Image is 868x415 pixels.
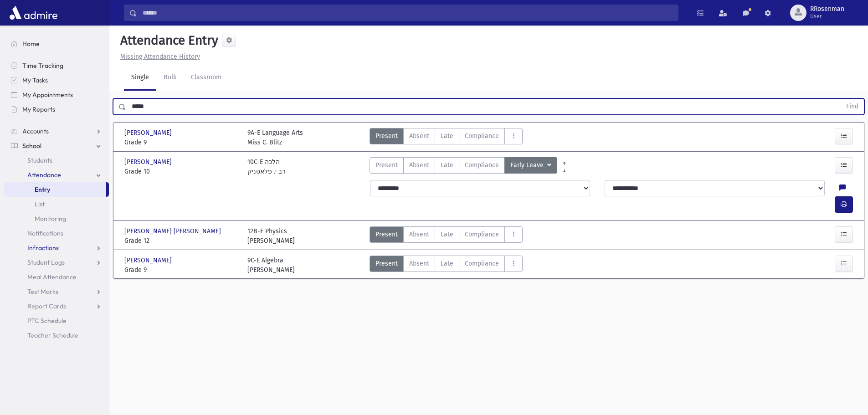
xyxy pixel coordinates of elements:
[370,256,523,275] div: AttTypes
[841,99,864,114] button: Find
[409,131,429,141] span: Absent
[4,124,109,138] a: Accounts
[27,287,58,296] span: Test Marks
[370,128,523,147] div: AttTypes
[4,182,106,197] a: Entry
[124,236,238,246] span: Grade 12
[4,211,109,226] a: Monitoring
[4,197,109,211] a: List
[27,171,61,179] span: Attendance
[117,33,218,48] h5: Attendance Entry
[35,215,66,223] span: Monitoring
[4,270,109,284] a: Meal Attendance
[4,284,109,299] a: Test Marks
[465,230,499,239] span: Compliance
[810,13,844,20] span: User
[4,36,109,51] a: Home
[370,226,523,246] div: AttTypes
[4,328,109,343] a: Teacher Schedule
[4,226,109,241] a: Notifications
[4,87,109,102] a: My Appointments
[375,131,398,141] span: Present
[35,185,50,194] span: Entry
[247,128,303,147] div: 9A-E Language Arts Miss C. Blitz
[4,255,109,270] a: Student Logs
[124,265,238,275] span: Grade 9
[441,230,453,239] span: Late
[510,160,545,170] span: Early Leave
[120,53,200,61] u: Missing Attendance History
[7,4,60,22] img: AdmirePro
[124,167,238,176] span: Grade 10
[4,138,109,153] a: School
[4,241,109,255] a: Infractions
[27,302,66,310] span: Report Cards
[810,5,844,13] span: RRosenman
[27,244,59,252] span: Infractions
[27,331,78,339] span: Teacher Schedule
[27,229,63,237] span: Notifications
[22,91,73,99] span: My Appointments
[22,40,40,48] span: Home
[22,105,55,113] span: My Reports
[4,153,109,168] a: Students
[441,259,453,268] span: Late
[465,131,499,141] span: Compliance
[247,157,286,176] div: 10C-E הלכה רב י. פלאטניק
[441,131,453,141] span: Late
[27,258,65,266] span: Student Logs
[247,226,295,246] div: 12B-E Physics [PERSON_NAME]
[22,142,41,150] span: School
[27,273,77,281] span: Meal Attendance
[504,157,557,174] button: Early Leave
[4,73,109,87] a: My Tasks
[247,256,295,275] div: 9C-E Algebra [PERSON_NAME]
[184,65,229,91] a: Classroom
[124,138,238,147] span: Grade 9
[124,157,174,167] span: [PERSON_NAME]
[4,313,109,328] a: PTC Schedule
[4,102,109,117] a: My Reports
[156,65,184,91] a: Bulk
[375,259,398,268] span: Present
[4,58,109,73] a: Time Tracking
[22,127,49,135] span: Accounts
[4,168,109,182] a: Attendance
[27,156,52,164] span: Students
[124,128,174,138] span: [PERSON_NAME]
[22,61,63,70] span: Time Tracking
[409,259,429,268] span: Absent
[409,230,429,239] span: Absent
[4,299,109,313] a: Report Cards
[370,157,557,176] div: AttTypes
[375,230,398,239] span: Present
[27,317,67,325] span: PTC Schedule
[409,160,429,170] span: Absent
[137,5,678,21] input: Search
[375,160,398,170] span: Present
[117,53,200,61] a: Missing Attendance History
[35,200,45,208] span: List
[22,76,48,84] span: My Tasks
[465,160,499,170] span: Compliance
[124,226,223,236] span: [PERSON_NAME] [PERSON_NAME]
[124,256,174,265] span: [PERSON_NAME]
[465,259,499,268] span: Compliance
[124,65,156,91] a: Single
[441,160,453,170] span: Late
